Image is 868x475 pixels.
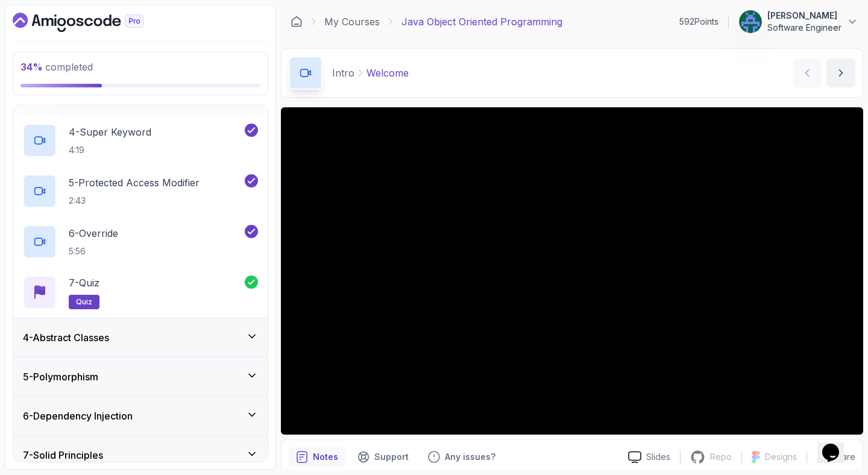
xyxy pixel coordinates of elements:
button: previous content [793,58,822,87]
a: Dashboard [291,16,303,28]
button: 5-Protected Access Modifier2:43 [23,174,258,208]
p: 4 - Super Keyword [69,125,151,139]
button: Feedback button [421,447,503,467]
a: My Courses [324,14,380,29]
a: Dashboard [13,13,172,32]
button: 7-Quizquiz [23,275,258,309]
button: Support button [350,447,416,467]
a: Slides [618,451,680,464]
h3: 5 - Polymorphism [23,370,98,384]
img: user profile image [739,10,762,33]
p: Repo [710,451,732,463]
p: Java Object Oriented Programming [401,14,562,29]
h3: 6 - Dependency Injection [23,409,133,423]
button: 4-Super Keyword4:19 [23,124,258,157]
p: 4:19 [69,144,151,156]
p: 6 - Override [69,226,118,241]
span: 34 % [20,61,43,73]
p: Slides [646,451,670,463]
p: [PERSON_NAME] [767,10,841,22]
h3: 4 - Abstract Classes [23,330,109,345]
p: Intro [332,66,354,80]
p: 592 Points [679,16,719,28]
button: 6-Dependency Injection [13,397,268,435]
button: user profile image[PERSON_NAME]Software Engineer [738,10,858,34]
button: 6-Override5:56 [23,225,258,259]
button: next content [826,58,855,87]
p: 7 - Quiz [69,275,99,290]
iframe: chat widget [817,427,856,463]
p: Software Engineer [767,22,841,34]
span: quiz [76,297,92,307]
p: 5 - Protected Access Modifier [69,175,200,190]
button: 4-Abstract Classes [13,318,268,357]
p: Designs [765,451,797,463]
button: 5-Polymorphism [13,357,268,396]
p: Any issues? [445,451,495,463]
p: Welcome [366,66,409,80]
p: 5:56 [69,245,118,257]
h3: 7 - Solid Principles [23,448,103,462]
button: notes button [289,447,345,467]
button: Share [807,451,855,463]
span: completed [20,61,93,73]
button: 7-Solid Principles [13,436,268,474]
p: Notes [313,451,338,463]
p: 2:43 [69,195,200,207]
p: Support [374,451,409,463]
iframe: 1 - Hi [281,107,863,435]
